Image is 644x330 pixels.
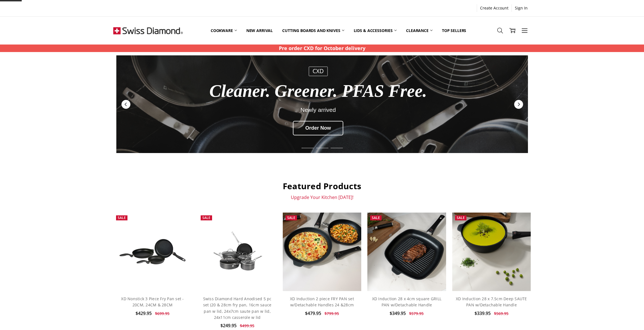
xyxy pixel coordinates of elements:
[113,17,183,45] img: Free Shipping On Every Order
[121,296,184,307] a: XD Nonstick 3 Piece Fry Pan set - 20CM, 24CM & 28CM
[206,18,242,43] a: Cookware
[457,215,465,220] span: Sale
[163,107,473,113] div: Newly arrived
[305,310,321,316] span: $479.95
[118,215,126,220] span: Sale
[477,4,512,12] a: Create Account
[136,310,152,316] span: $429.95
[309,67,328,76] div: CXD
[401,18,437,43] a: Clearance
[452,213,531,291] img: XD Induction 28 x 7.5cm Deep SAUTE PAN w/Detachable Handle
[116,55,528,153] a: Redirect to https://swissdiamond.com.au/cookware/shop-by-collection/cxd/
[198,213,276,291] a: Swiss Diamond Hard Anodised 5 pc set (20 & 28cm fry pan, 16cm sauce pan w lid, 24x7cm saute pan w...
[113,181,531,191] h2: Featured Products
[290,296,354,307] a: XD Induction 2 piece FRY PAN set w/Detachable Handles 24 &28cm
[390,310,406,316] span: $349.95
[512,4,531,12] a: Sign In
[372,215,380,220] span: Sale
[293,121,343,135] div: Order Now
[367,213,446,291] img: XD Induction 28 x 4cm square GRILL PAN w/Detachable Handle
[240,323,254,328] span: $499.95
[277,18,349,43] a: Cutting boards and knives
[475,310,491,316] span: $339.95
[409,311,424,316] span: $579.95
[113,232,192,271] img: XD Nonstick 3 Piece Fry Pan set - 20CM, 24CM & 28CM
[198,225,276,278] img: Swiss Diamond Hard Anodised 5 pc set (20 & 28cm fry pan, 16cm sauce pan w lid, 24x7cm saute pan w...
[372,296,442,307] a: XD Induction 28 x 4cm square GRILL PAN w/Detachable Handle
[456,296,527,307] a: XD Induction 28 x 7.5cm Deep SAUTE PAN w/Detachable Handle
[202,215,210,220] span: Sale
[203,296,272,320] a: Swiss Diamond Hard Anodised 5 pc set (20 & 28cm fry pan, 16cm sauce pan w lid, 24x7cm saute pan w...
[513,99,523,109] div: Next
[113,213,192,291] a: XD Nonstick 3 Piece Fry Pan set - 20CM, 24CM & 28CM
[163,82,473,101] div: Cleaner. Greener. PFAS Free.
[121,99,131,109] div: Previous
[155,311,169,316] span: $699.95
[315,144,329,152] div: Slide 2 of 6
[329,144,344,152] div: Slide 3 of 6
[287,215,295,220] span: Sale
[437,18,471,43] a: Top Sellers
[494,311,508,316] span: $569.95
[220,322,237,329] span: $249.95
[300,144,315,152] div: Slide 1 of 6
[349,18,401,43] a: Lids & Accessories
[242,18,277,43] a: New arrival
[325,311,339,316] span: $799.95
[283,213,361,291] img: XD Induction 2 piece FRY PAN set w/Detachable Handles 24 &28cm
[113,194,531,200] p: Upgrade Your Kitchen [DATE]!
[279,45,365,51] strong: Pre order CXD for October delivery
